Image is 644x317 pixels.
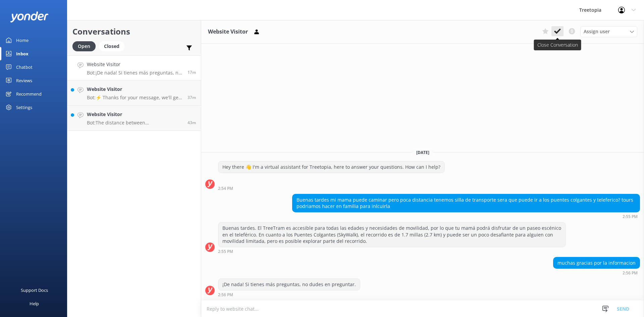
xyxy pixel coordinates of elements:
div: Buenas tardes mi mama puede caminar pero poca distancia tenemos silla de transporte sera que pued... [292,194,640,212]
div: Buenas tardes. El TreeTram es accesible para todas las edades y necesidades de movilidad, por lo ... [218,222,566,247]
p: Bot: The distance between [GEOGRAPHIC_DATA] and [GEOGRAPHIC_DATA] is approximately 115 km (71 mil... [87,120,182,126]
p: Bot: ⚡ Thanks for your message, we'll get back to you as soon as we can. You're also welcome to k... [87,95,182,101]
h3: Website Visitor [208,28,248,36]
div: Chatbot [16,60,33,74]
div: Assign User [580,26,637,37]
div: muchas gracias por la informacion [553,257,640,269]
div: Closed [99,41,124,51]
div: Reviews [16,74,32,87]
a: Website VisitorBot:¡De nada! Si tienes más preguntas, no dudes en preguntar.17m [67,55,201,81]
div: Settings [16,101,32,114]
div: Sep 17 2025 02:55pm (UTC -06:00) America/Mexico_City [218,249,566,254]
a: Open [72,42,99,50]
p: Bot: ¡De nada! Si tienes más preguntas, no dudes en preguntar. [87,70,182,76]
strong: 2:56 PM [623,271,638,275]
a: Website VisitorBot:⚡ Thanks for your message, we'll get back to you as soon as we can. You're als... [67,81,201,106]
a: Website VisitorBot:The distance between [GEOGRAPHIC_DATA] and [GEOGRAPHIC_DATA] is approximately ... [67,106,201,131]
a: Closed [99,42,128,50]
div: ¡De nada! Si tienes más preguntas, no dudes en preguntar. [218,279,360,290]
strong: 2:55 PM [218,250,233,254]
strong: 2:56 PM [218,293,233,297]
h4: Website Visitor [87,111,182,118]
div: Sep 17 2025 02:56pm (UTC -06:00) America/Mexico_City [553,270,640,275]
h4: Website Visitor [87,61,182,68]
h4: Website Visitor [87,86,182,93]
img: yonder-white-logo.png [10,11,49,22]
div: Sep 17 2025 02:54pm (UTC -06:00) America/Mexico_City [218,186,445,191]
span: Sep 17 2025 02:31pm (UTC -06:00) America/Mexico_City [187,120,196,125]
span: Assign user [584,28,610,35]
strong: 2:55 PM [623,215,638,219]
span: Sep 17 2025 02:56pm (UTC -06:00) America/Mexico_City [187,69,196,75]
span: [DATE] [412,150,433,155]
div: Inbox [16,47,29,60]
div: Help [30,297,39,310]
div: Hey there 👋 I'm a virtual assistant for Treetopia, here to answer your questions. How can I help? [218,161,444,173]
div: Open [72,41,96,51]
div: Home [16,34,29,47]
strong: 2:54 PM [218,187,233,191]
span: Sep 17 2025 02:36pm (UTC -06:00) America/Mexico_City [187,95,196,100]
div: Recommend [16,87,42,101]
div: Support Docs [21,283,48,297]
div: Sep 17 2025 02:56pm (UTC -06:00) America/Mexico_City [218,292,360,297]
h2: Conversations [72,25,196,38]
div: Sep 17 2025 02:55pm (UTC -06:00) America/Mexico_City [292,214,640,219]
